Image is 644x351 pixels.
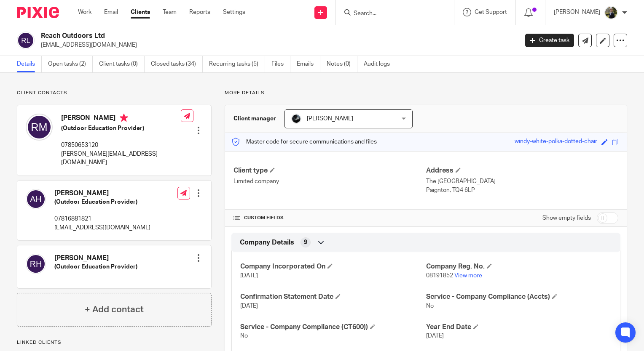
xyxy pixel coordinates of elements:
h4: [PERSON_NAME] [54,254,137,263]
img: ACCOUNTING4EVERYTHING-9.jpg [604,6,618,19]
p: 07816881821 [54,215,150,223]
div: windy-white-polka-dotted-chair [515,137,597,147]
a: View more [454,273,482,279]
p: [PERSON_NAME][EMAIL_ADDRESS][DOMAIN_NAME] [61,150,181,167]
span: 9 [304,238,307,247]
a: Clients [131,8,150,16]
a: Audit logs [364,56,396,72]
p: 07850653120 [61,141,181,149]
img: 1000002122.jpg [291,114,301,124]
h4: [PERSON_NAME] [54,189,150,198]
label: Show empty fields [542,214,591,222]
p: Linked clients [17,339,212,346]
a: Reports [189,8,210,16]
span: No [240,333,248,339]
a: Settings [223,8,245,16]
h4: [PERSON_NAME] [61,114,181,124]
p: The [GEOGRAPHIC_DATA] [426,177,618,186]
p: Paignton, TQ4 6LP [426,186,618,194]
a: Open tasks (2) [48,56,93,72]
p: [PERSON_NAME] [554,8,600,16]
span: [DATE] [240,273,258,279]
h4: Service - Company Compliance (CT600)) [240,323,426,332]
h4: Company Incorporated On [240,262,426,271]
span: Company Details [240,238,294,247]
a: Files [271,56,290,72]
a: Email [104,8,118,16]
h4: + Add contact [85,303,144,316]
h4: Year End Date [426,323,612,332]
a: Details [17,56,42,72]
h5: (Outdoor Education Provider) [54,263,137,271]
a: Client tasks (0) [99,56,145,72]
h4: CUSTOM FIELDS [233,215,426,221]
img: svg%3E [26,189,46,209]
p: [EMAIL_ADDRESS][DOMAIN_NAME] [41,41,513,49]
h4: Client type [233,166,426,175]
a: Closed tasks (34) [151,56,203,72]
p: [EMAIL_ADDRESS][DOMAIN_NAME] [54,223,150,232]
span: No [426,303,434,309]
img: Pixie [17,7,59,18]
span: Get Support [475,9,507,15]
p: Limited company [233,177,426,186]
span: [DATE] [240,303,258,309]
i: Primary [120,114,128,122]
img: svg%3E [26,114,53,141]
input: Search [353,10,429,18]
span: [DATE] [426,333,444,339]
h5: (Outdoor Education Provider) [54,198,150,206]
p: Master code for secure communications and files [231,138,377,146]
p: Client contacts [17,90,212,96]
h5: (Outdoor Education Provider) [61,124,181,133]
img: svg%3E [26,254,46,274]
span: 08191852 [426,273,453,279]
h4: Company Reg. No. [426,262,612,271]
h4: Service - Company Compliance (Accts) [426,292,612,301]
a: Team [163,8,177,16]
img: svg%3E [17,32,35,49]
a: Create task [525,34,574,47]
p: More details [225,90,627,96]
h3: Client manager [233,114,276,123]
h4: Confirmation Statement Date [240,292,426,301]
h4: Address [426,166,618,175]
span: [PERSON_NAME] [307,116,353,122]
a: Emails [297,56,320,72]
h2: Reach Outdoors Ltd [41,32,418,40]
a: Recurring tasks (5) [209,56,265,72]
a: Notes (0) [327,56,357,72]
a: Work [78,8,91,16]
